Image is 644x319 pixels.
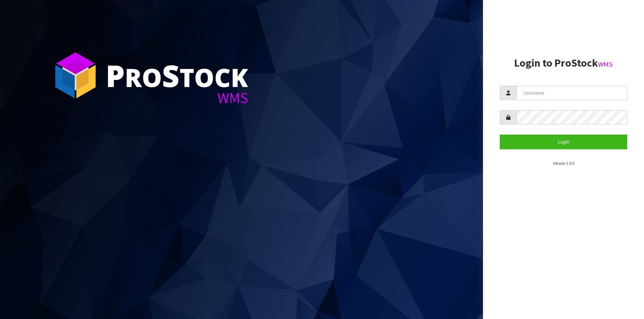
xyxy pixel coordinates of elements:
button: Login [500,135,627,149]
img: ProStock Cube [50,50,101,100]
span: S [162,55,179,96]
span: P [106,55,125,96]
h2: Login to ProStock [500,57,627,69]
small: WMS [598,60,613,69]
input: Username [517,86,627,100]
div: WMS [106,90,248,105]
small: Version 1.0.0 [553,161,574,166]
div: ro tock [106,60,248,90]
